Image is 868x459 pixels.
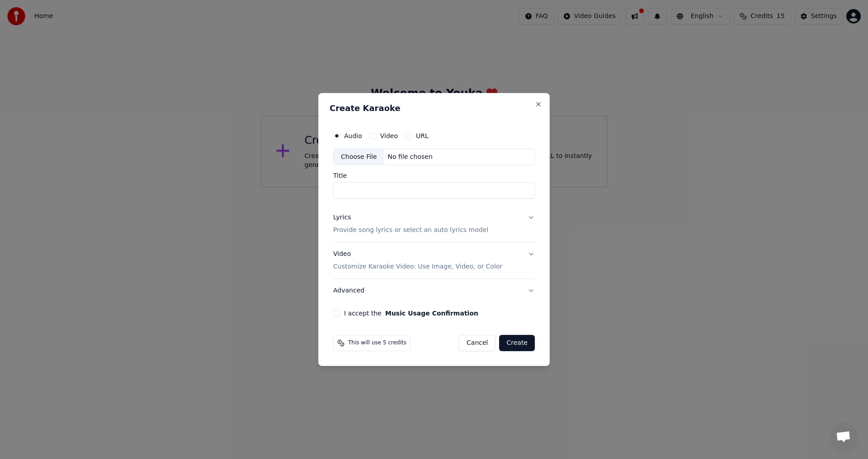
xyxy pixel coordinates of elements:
h2: Create Karaoke [330,104,538,112]
p: Provide song lyrics or select an auto lyrics model [333,226,488,235]
label: Video [380,133,398,139]
label: URL [416,133,429,139]
button: I accept the [385,310,478,316]
div: Choose File [334,149,384,165]
label: Title [333,173,535,179]
button: Create [499,335,535,351]
span: This will use 5 credits [348,339,406,347]
button: LyricsProvide song lyrics or select an auto lyrics model [333,206,535,242]
label: Audio [344,133,362,139]
p: Customize Karaoke Video: Use Image, Video, or Color [333,262,502,271]
button: VideoCustomize Karaoke Video: Use Image, Video, or Color [333,243,535,279]
div: Video [333,250,502,272]
div: Lyrics [333,213,351,223]
button: Advanced [333,279,535,302]
label: I accept the [344,310,478,316]
button: Cancel [459,335,495,351]
div: No file chosen [384,153,436,162]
